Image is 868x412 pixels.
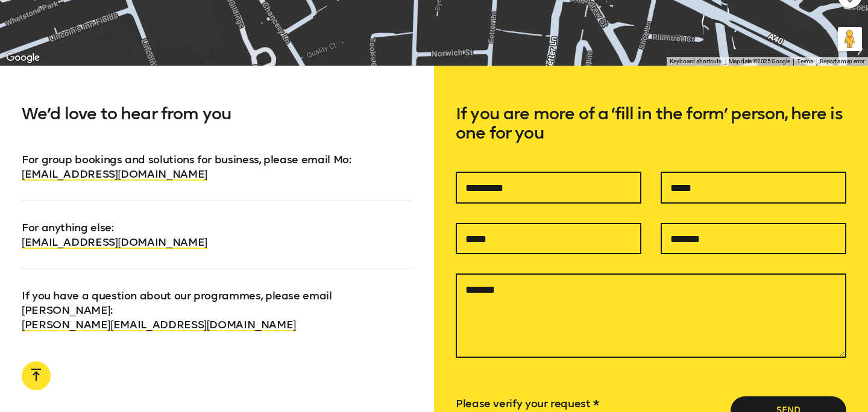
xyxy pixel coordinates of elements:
a: [PERSON_NAME][EMAIL_ADDRESS][DOMAIN_NAME] [22,318,296,331]
p: For anything else : [22,201,412,249]
a: Open this area in Google Maps (opens a new window) [3,50,43,66]
a: Terms (opens in new tab) [797,58,813,64]
button: Drag Pegman onto the map to open Street View [838,27,862,51]
p: For group bookings and solutions for business, please email Mo : [22,152,412,181]
a: [EMAIL_ADDRESS][DOMAIN_NAME] [22,167,207,181]
p: If you have a question about our programmes, please email [PERSON_NAME] : [22,269,412,332]
h5: If you are more of a ‘fill in the form’ person, here is one for you [456,104,846,172]
a: Report a map error [820,58,864,64]
span: Map data ©2025 Google [729,58,790,64]
a: [EMAIL_ADDRESS][DOMAIN_NAME] [22,236,207,249]
img: Google [3,50,43,66]
label: Please verify your request * [456,397,599,410]
button: Keyboard shortcuts [670,57,722,66]
h5: We’d love to hear from you [22,104,412,152]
